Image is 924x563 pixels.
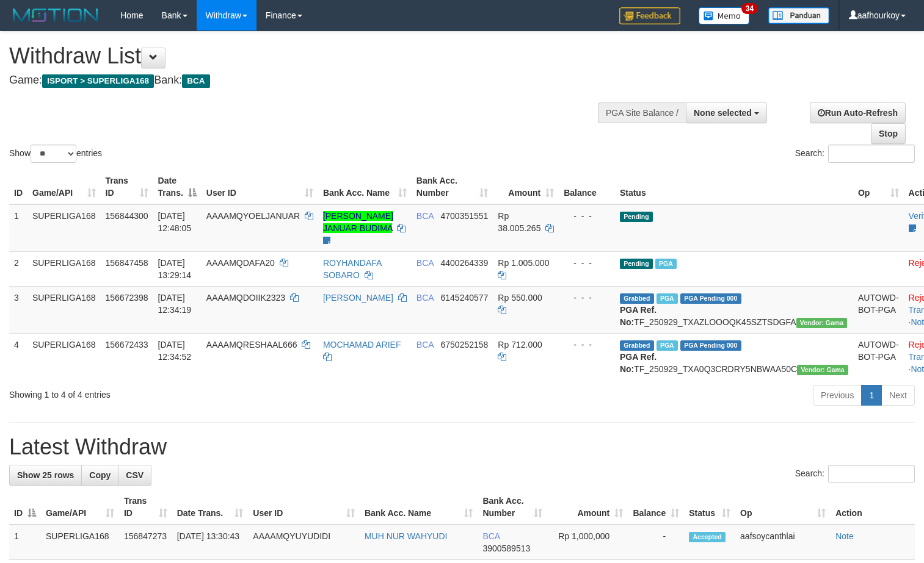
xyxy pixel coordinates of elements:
span: Rp 550.000 [498,293,542,303]
div: - - - [564,210,610,222]
span: Marked by aafsoycanthlai [657,340,678,351]
th: User ID: activate to sort column ascending [202,170,318,204]
span: Copy 4700351551 to clipboard [440,211,488,221]
td: - [628,525,684,560]
span: ISPORT > SUPERLIGA168 [42,74,154,88]
b: PGA Ref. No: [620,352,657,374]
td: AUTOWD-BOT-PGA [853,286,904,333]
img: MOTION_logo.png [9,6,102,24]
th: Balance: activate to sort column ascending [628,490,684,525]
span: 156672433 [106,340,148,350]
td: aafsoycanthlai [735,525,831,560]
th: Date Trans.: activate to sort column descending [153,170,202,204]
span: Pending [620,259,653,269]
a: Stop [871,123,906,144]
a: Run Auto-Refresh [810,102,906,123]
span: 156672398 [106,293,148,303]
span: AAAAMQYOELJANUAR [206,211,300,221]
span: BCA [417,211,434,221]
td: TF_250929_TXAZLOOOQK45SZTSDGFA [615,286,853,333]
div: PGA Site Balance / [598,102,686,123]
a: 1 [861,385,882,406]
a: Next [881,385,915,406]
td: 1 [9,204,27,252]
div: - - - [564,292,610,304]
th: Trans ID: activate to sort column ascending [119,490,172,525]
th: Date Trans.: activate to sort column ascending [172,490,249,525]
select: Showentries [31,145,76,163]
span: Rp 712.000 [498,340,542,350]
td: 3 [9,286,27,333]
a: MUH NUR WAHYUDI [365,531,448,541]
span: 34 [741,3,758,14]
span: AAAAMQDAFA20 [206,258,275,268]
span: 156847458 [106,258,148,268]
span: Copy 6145240577 to clipboard [440,293,488,303]
span: AAAAMQDOIIK2323 [206,293,285,303]
img: Feedback.jpg [619,7,680,24]
th: Status [615,170,853,204]
span: PGA Pending [680,293,741,304]
span: Pending [620,212,653,222]
span: None selected [694,108,752,118]
a: ROYHANDAFA SOBARO [323,258,382,280]
span: BCA [417,258,434,268]
th: Op: activate to sort column ascending [735,490,831,525]
th: Bank Acc. Number: activate to sort column ascending [412,170,493,204]
span: Marked by aafsoycanthlai [657,293,678,304]
h4: Game: Bank: [9,74,604,87]
img: panduan.png [768,7,829,24]
div: - - - [564,339,610,351]
div: Showing 1 to 4 of 4 entries [9,384,376,401]
span: Vendor URL: https://trx31.1velocity.biz [797,365,848,375]
th: Balance [559,170,615,204]
input: Search: [828,145,915,163]
td: SUPERLIGA168 [27,251,101,286]
td: TF_250929_TXA0Q3CRDRY5NBWAA50C [615,333,853,380]
span: Rp 38.005.265 [498,211,540,233]
span: AAAAMQRESHAAL666 [206,340,297,350]
b: PGA Ref. No: [620,305,657,327]
a: Show 25 rows [9,465,82,486]
th: Game/API: activate to sort column ascending [27,170,101,204]
th: Amount: activate to sort column ascending [547,490,628,525]
span: Marked by aafsoycanthlai [655,259,677,269]
th: Amount: activate to sort column ascending [493,170,559,204]
td: [DATE] 13:30:43 [172,525,249,560]
td: 2 [9,251,27,286]
a: MOCHAMAD ARIEF [323,340,401,350]
a: Note [835,531,854,541]
span: [DATE] 12:34:52 [158,340,192,362]
div: - - - [564,257,610,269]
button: None selected [686,102,767,123]
th: Bank Acc. Name: activate to sort column ascending [360,490,478,525]
th: Game/API: activate to sort column ascending [41,490,119,525]
td: SUPERLIGA168 [27,204,101,252]
span: BCA [182,74,209,88]
td: 156847273 [119,525,172,560]
td: SUPERLIGA168 [41,525,119,560]
span: 156844300 [106,211,148,221]
th: User ID: activate to sort column ascending [248,490,360,525]
img: Button%20Memo.svg [699,7,750,24]
label: Search: [795,145,915,163]
span: Vendor URL: https://trx31.1velocity.biz [796,318,848,328]
td: AAAAMQYUYUDIDI [248,525,360,560]
th: Action [831,490,915,525]
input: Search: [828,465,915,483]
th: Status: activate to sort column ascending [684,490,735,525]
td: SUPERLIGA168 [27,286,101,333]
span: Accepted [689,532,726,542]
span: Copy 3900589513 to clipboard [482,543,530,553]
span: Copy 4400264339 to clipboard [440,258,488,268]
label: Search: [795,465,915,483]
span: Grabbed [620,293,654,304]
span: PGA Pending [680,340,741,351]
span: [DATE] 13:29:14 [158,258,192,280]
a: Copy [81,465,118,486]
span: Grabbed [620,340,654,351]
label: Show entries [9,145,102,163]
span: [DATE] 12:34:19 [158,293,192,315]
th: Bank Acc. Number: activate to sort column ascending [478,490,547,525]
th: ID [9,170,27,204]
